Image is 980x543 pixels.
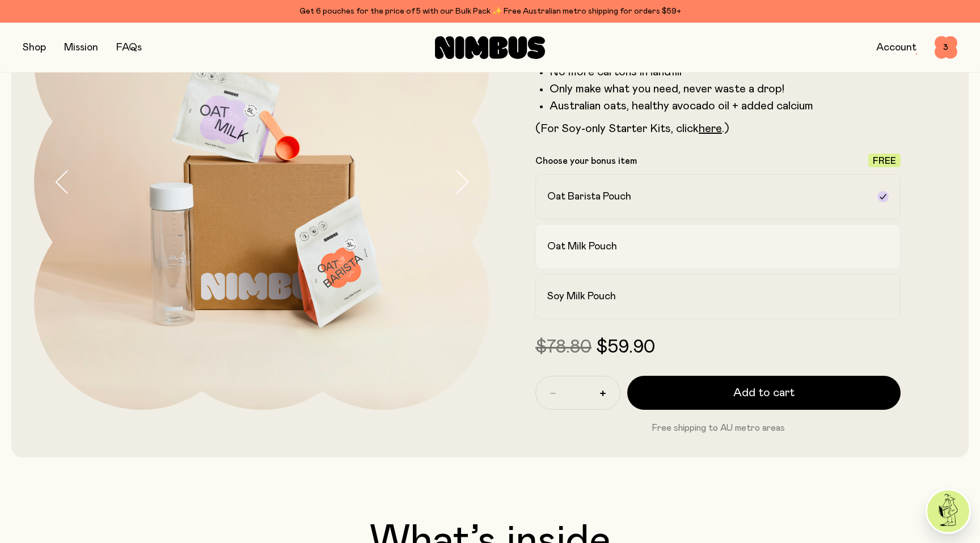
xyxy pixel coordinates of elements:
[547,190,631,203] h2: Oat Barista Pouch
[596,338,655,357] span: $59.90
[927,490,969,532] img: agent
[535,122,901,135] p: (For Soy-only Starter Kits, click .)
[873,156,896,166] span: Free
[535,421,901,435] p: Free shipping to AU metro areas
[535,338,592,357] span: $78.80
[699,123,722,134] a: here
[935,36,957,59] button: 3
[550,82,901,96] li: Only make what you need, never waste a drop!
[64,43,98,53] a: Mission
[547,240,617,253] h2: Oat Milk Pouch
[23,5,957,18] div: Get 6 pouches for the price of 5 with our Bulk Pack ✨ Free Australian metro shipping for orders $59+
[876,43,916,53] a: Account
[116,43,142,53] a: FAQs
[547,290,616,303] h2: Soy Milk Pouch
[733,385,795,401] span: Add to cart
[550,99,901,113] li: Australian oats, healthy avocado oil + added calcium
[627,376,901,410] button: Add to cart
[535,155,637,167] p: Choose your bonus item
